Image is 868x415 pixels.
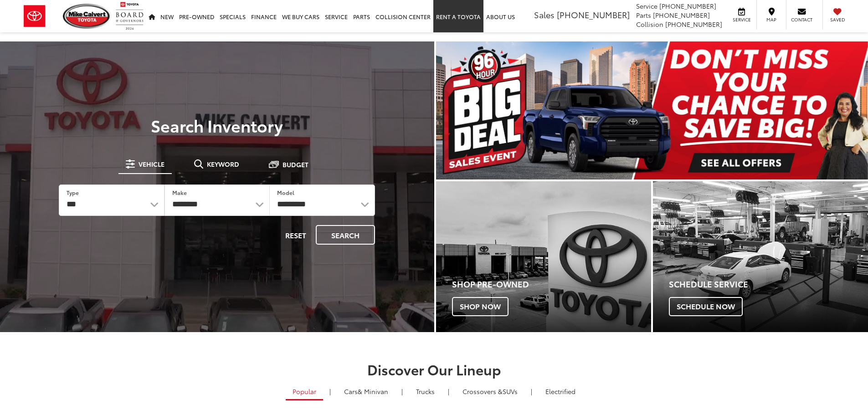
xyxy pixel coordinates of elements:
[67,189,79,196] label: Type
[731,16,752,23] span: Service
[277,189,294,196] label: Model
[316,225,375,245] button: Search
[327,387,333,396] li: |
[113,362,755,377] h2: Discover Our Lineup
[791,16,812,23] span: Contact
[38,116,396,134] h3: Search Inventory
[286,384,323,400] a: Popular
[446,387,452,396] li: |
[653,181,868,332] a: Schedule Service Schedule Now
[452,280,651,289] h4: Shop Pre-Owned
[282,161,308,168] span: Budget
[277,225,314,245] button: Reset
[399,387,405,396] li: |
[172,189,187,196] label: Make
[534,9,555,20] span: Sales
[761,16,781,23] span: Map
[462,387,503,396] span: Crossovers &
[669,297,743,316] span: Schedule Now
[436,181,651,332] div: Toyota
[358,387,388,396] span: & Minivan
[557,9,630,20] span: [PHONE_NUMBER]
[665,20,722,29] span: [PHONE_NUMBER]
[63,4,111,29] img: Mike Calvert Toyota
[436,181,651,332] a: Shop Pre-Owned Shop Now
[669,280,868,289] h4: Schedule Service
[636,10,651,20] span: Parts
[659,1,716,10] span: [PHONE_NUMBER]
[539,384,582,399] a: Electrified
[456,384,524,399] a: SUVs
[409,384,442,399] a: Trucks
[452,297,508,316] span: Shop Now
[653,10,710,20] span: [PHONE_NUMBER]
[139,161,164,167] span: Vehicle
[337,384,395,399] a: Cars
[653,181,868,332] div: Toyota
[636,20,663,29] span: Collision
[636,1,657,10] span: Service
[207,161,239,167] span: Keyword
[529,387,534,396] li: |
[827,16,847,23] span: Saved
